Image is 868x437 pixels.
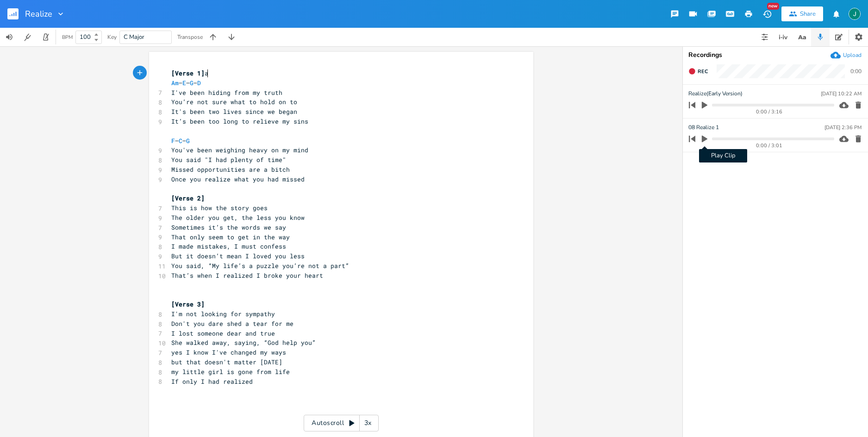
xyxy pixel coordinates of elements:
[171,107,297,116] span: It's been two lives since we began
[124,33,144,41] span: C Major
[171,319,293,328] span: Don't you dare shed a tear for me
[171,377,253,386] span: If only I had realized
[171,194,205,202] span: [Verse 2]
[25,10,52,18] span: Realize
[171,88,282,97] span: I've been hiding from my truth
[186,137,190,145] span: G
[171,368,290,376] span: my little girl is gone from life
[688,123,719,132] span: 08 Realize 1
[688,89,743,98] span: Realize(Early Version)
[171,223,286,231] span: Sometimes it’s the words we say
[171,79,201,87] span: – – –
[171,79,179,87] span: Am
[171,262,349,270] span: You said, “My life’s a puzzle you’re not a part”
[171,69,208,77] span: a
[171,69,205,77] span: [Verse 1]
[171,98,297,106] span: You’re not sure what to hold on to
[698,68,708,75] span: Rec
[850,69,862,74] div: 0:00
[62,35,73,40] div: BPM
[824,125,862,130] div: [DATE] 2:36 PM
[171,233,290,241] span: That only seem to get in the way
[849,8,861,20] img: Jim Rudolf
[182,79,186,87] span: E
[171,310,275,318] span: I'm not looking for sympathy
[171,300,205,308] span: [Verse 3]
[107,34,117,40] div: Key
[360,415,376,431] div: 3x
[171,175,305,183] span: Once you realize what you had missed
[800,10,816,18] div: Share
[767,3,779,10] div: New
[688,52,862,58] div: Recordings
[171,165,290,174] span: Missed opportunities are a bitch
[685,64,712,79] button: Rec
[831,50,862,60] button: Upload
[843,51,862,59] div: Upload
[781,6,823,21] button: Share
[171,137,190,145] span: – –
[705,143,834,148] div: 0:00 / 3:01
[179,137,182,145] span: C
[171,156,286,164] span: You said "I had plenty of time"
[190,79,194,87] span: G
[171,204,268,212] span: This is how the story goes
[171,348,286,356] span: yes I know I've changed my ways
[304,415,379,431] div: Autoscroll
[171,137,175,145] span: F
[171,329,275,337] span: I lost someone dear and true
[171,213,305,222] span: The older you get, the less you know
[171,242,286,250] span: I made mistakes, I must confess
[821,91,862,96] div: [DATE] 10:22 AM
[171,271,323,280] span: That’s when I realized I broke your heart
[171,252,305,260] span: But it doesn’t mean I loved you less
[758,6,776,22] button: New
[699,131,711,146] button: Play Clip
[171,117,308,125] span: It’s been too long to relieve my sins
[705,109,834,114] div: 0:00 / 3:16
[197,79,201,87] span: D
[171,146,308,154] span: You've been weighing heavy on my mind
[171,358,282,366] span: but that doesn't matter [DATE]
[171,338,316,347] span: She walked away, saying, “God help you”
[177,34,203,40] div: Transpose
